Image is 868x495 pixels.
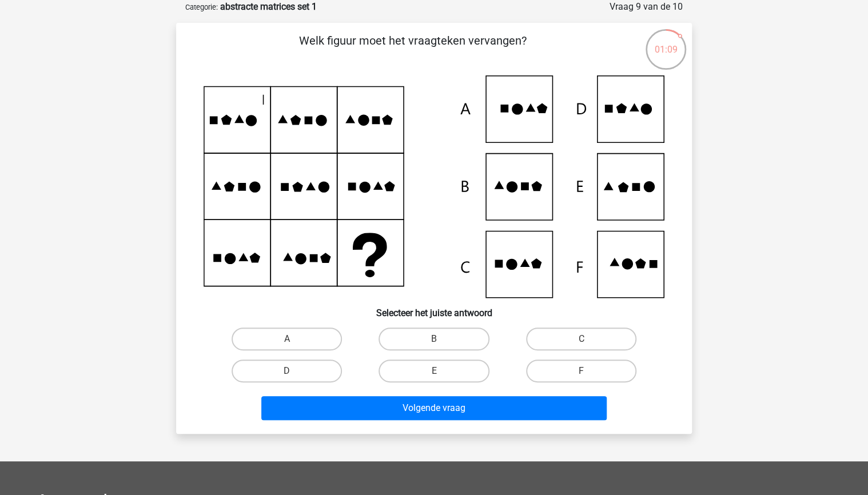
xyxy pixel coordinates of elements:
[232,328,342,350] label: A
[379,360,489,382] label: E
[194,298,674,318] h6: Selecteer het juiste antwoord
[220,1,317,12] strong: abstracte matrices set 1
[379,328,489,350] label: B
[261,396,607,420] button: Volgende vraag
[232,360,342,382] label: D
[194,32,631,66] p: Welk figuur moet het vraagteken vervangen?
[185,3,218,11] small: Categorie:
[526,328,636,350] label: C
[644,28,687,57] div: 01:09
[526,360,636,382] label: F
